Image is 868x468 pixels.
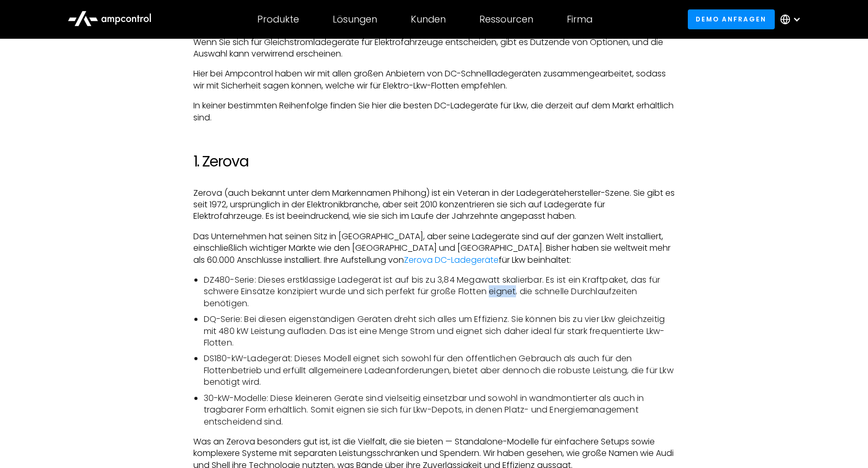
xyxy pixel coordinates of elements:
div: Firma [567,14,592,25]
li: DZ480-Serie: Dieses erstklassige Ladegerät ist auf bis zu 3,84 Megawatt skalierbar. Es ist ein Kr... [204,274,675,309]
li: DS180-kW-Ladegerät: Dieses Modell eignet sich sowohl für den öffentlichen Gebrauch als auch für d... [204,353,675,388]
div: Lösungen [333,14,377,25]
p: Zerova (auch bekannt unter dem Markennamen Phihong) ist ein Veteran in der Ladegerätehersteller-S... [193,187,675,222]
div: Produkte [257,14,299,25]
li: 30-kW-Modelle: Diese kleineren Geräte sind vielseitig einsetzbar und sowohl in wandmontierter als... [204,393,675,428]
p: Das Unternehmen hat seinen Sitz in [GEOGRAPHIC_DATA], aber seine Ladegeräte sind auf der ganzen W... [193,231,675,266]
p: Hier bei Ampcontrol haben wir mit allen großen Anbietern von DC-Schnellladegeräten zusammengearbe... [193,68,675,92]
div: Ressourcen [479,14,533,25]
a: Demo anfragen [688,9,775,29]
h2: 1. Zerova [193,153,675,171]
p: Wenn Sie sich für Gleichstromladegeräte für Elektrofahrzeuge entscheiden, gibt es Dutzende von Op... [193,37,675,60]
li: DQ-Serie: Bei diesen eigenständigen Geräten dreht sich alles um Effizienz. Sie können bis zu vier... [204,314,675,349]
div: Kunden [411,14,446,25]
a: Zerova DC-Ladegeräte [404,254,499,266]
p: In keiner bestimmten Reihenfolge finden Sie hier die besten DC-Ladegeräte für Lkw, die derzeit au... [193,100,675,124]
